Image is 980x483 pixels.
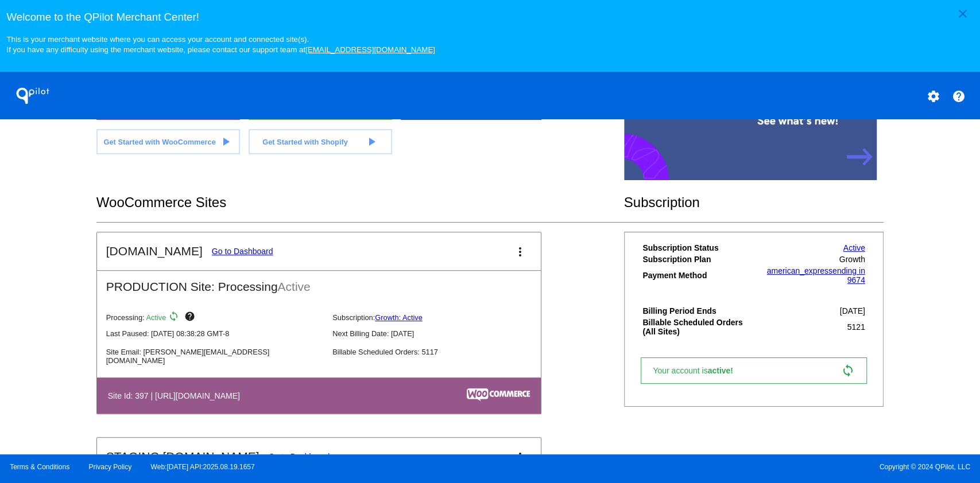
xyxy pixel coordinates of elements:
span: Active [278,280,311,293]
mat-icon: more_vert [513,450,527,464]
h2: PRODUCTION Site: Processing [97,271,541,294]
a: Active [843,243,865,252]
h4: Site Id: 397 | [URL][DOMAIN_NAME] [108,391,246,400]
mat-icon: more_vert [513,245,527,259]
mat-icon: play_arrow [219,135,233,149]
h2: [DOMAIN_NAME] [106,244,203,258]
th: Billable Scheduled Orders (All Sites) [642,317,754,337]
small: This is your merchant website where you can access your account and connected site(s). If you hav... [6,35,435,54]
th: Subscription Plan [642,254,754,264]
mat-icon: sync [841,364,855,377]
span: Copyright © 2024 QPilot, LLC [500,463,970,471]
a: american_expressending in 9674 [766,266,865,285]
th: Billing Period Ends [642,306,754,316]
a: Go to Dashboard [269,452,330,461]
th: Payment Method [642,266,754,285]
mat-icon: help [952,89,966,103]
span: Get Started with Shopify [262,138,348,146]
span: 5121 [847,322,865,332]
a: Web:[DATE] API:2025.08.19.1657 [151,463,255,471]
p: Billable Scheduled Orders: 5117 [332,348,549,356]
a: Go to Dashboard [212,247,273,256]
a: [EMAIL_ADDRESS][DOMAIN_NAME] [305,45,435,54]
span: Active [146,313,166,322]
span: [DATE] [840,306,865,315]
p: Subscription: [332,313,549,322]
h2: STAGING [DOMAIN_NAME] [106,450,259,463]
mat-icon: settings [926,89,940,103]
h3: Welcome to the QPilot Merchant Center! [6,11,973,24]
span: Growth [839,255,865,264]
a: Get Started with Shopify [249,129,392,154]
a: Growth: Active [375,313,423,322]
img: c53aa0e5-ae75-48aa-9bee-956650975ee5 [467,388,530,401]
a: Privacy Policy [89,463,132,471]
a: Your account isactive! sync [641,357,866,384]
span: american_express [766,266,832,275]
p: Site Email: [PERSON_NAME][EMAIL_ADDRESS][DOMAIN_NAME] [106,348,323,365]
h1: QPilot [10,84,56,107]
span: Your account is [653,366,745,375]
a: Terms & Conditions [10,463,69,471]
p: Last Paused: [DATE] 08:38:28 GMT-8 [106,329,323,338]
mat-icon: play_arrow [364,135,378,149]
h2: Subscription [624,194,884,211]
span: active! [707,366,738,375]
h2: WooCommerce Sites [96,194,624,211]
a: Get Started with WooCommerce [96,129,240,154]
mat-icon: sync [168,311,182,325]
p: Next Billing Date: [DATE] [332,329,549,338]
th: Subscription Status [642,243,754,253]
span: Get Started with WooCommerce [103,138,215,146]
p: Processing: [106,311,323,325]
mat-icon: close [956,7,970,21]
mat-icon: help [184,311,197,325]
